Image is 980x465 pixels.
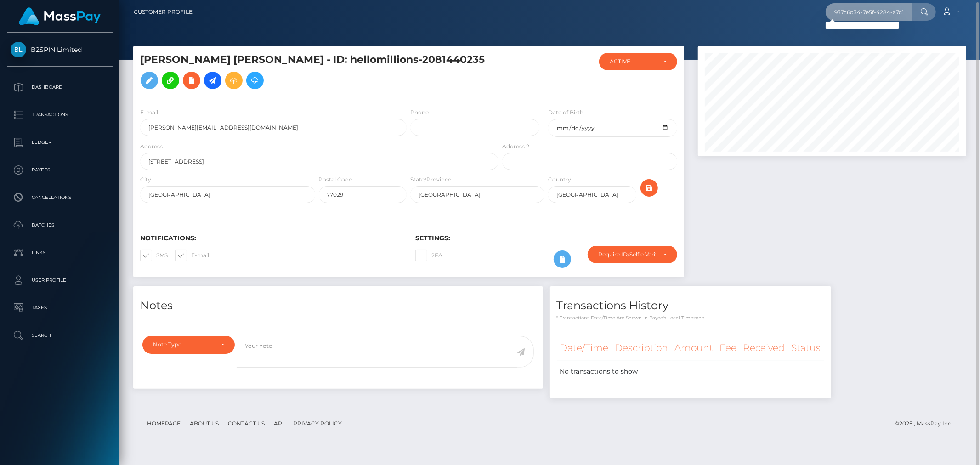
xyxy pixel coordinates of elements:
[140,142,163,151] label: Address
[319,176,352,184] label: Postal Code
[557,298,824,314] h4: Transactions History
[410,108,429,117] label: Phone
[826,3,912,21] input: Search...
[740,335,788,361] th: Received
[11,329,109,342] p: Search
[153,341,214,348] div: Note Type
[557,361,824,382] td: No transactions to show
[11,301,109,315] p: Taxes
[11,42,26,57] img: B2SPIN Limited
[788,335,824,361] th: Status
[134,2,193,22] a: Customer Profile
[599,53,677,70] button: ACTIVE
[7,296,113,319] a: Taxes
[140,176,151,184] label: City
[7,131,113,154] a: Ledger
[7,76,113,99] a: Dashboard
[7,159,113,181] a: Payees
[7,214,113,237] a: Batches
[717,335,740,361] th: Fee
[11,163,109,177] p: Payees
[11,191,109,204] p: Cancellations
[11,136,109,149] p: Ledger
[289,416,346,431] a: Privacy Policy
[11,108,109,122] p: Transactions
[895,419,959,429] div: © 2025 , MassPay Inc.
[610,58,656,65] div: ACTIVE
[557,335,612,361] th: Date/Time
[588,246,677,263] button: Require ID/Selfie Verification
[19,7,101,25] img: MassPay Logo
[415,250,442,261] label: 2FA
[140,53,493,94] h5: [PERSON_NAME] [PERSON_NAME] - ID: hellomillions-2081440235
[140,108,158,117] label: E-mail
[502,142,529,151] label: Address 2
[7,45,113,54] span: B2SPIN Limited
[11,218,109,232] p: Batches
[415,234,677,242] h6: Settings:
[7,324,113,347] a: Search
[11,80,109,94] p: Dashboard
[175,250,209,261] label: E-mail
[143,416,184,431] a: Homepage
[612,335,672,361] th: Description
[11,246,109,260] p: Links
[7,103,113,126] a: Transactions
[270,416,288,431] a: API
[598,251,656,258] div: Require ID/Selfie Verification
[186,416,222,431] a: About Us
[410,176,451,184] label: State/Province
[557,314,824,321] p: * Transactions date/time are shown in payee's local timezone
[672,335,717,361] th: Amount
[204,72,221,89] a: Initiate Payout
[140,250,168,261] label: SMS
[140,234,402,242] h6: Notifications:
[548,176,571,184] label: Country
[142,336,235,353] button: Note Type
[7,241,113,264] a: Links
[140,298,536,314] h4: Notes
[7,186,113,209] a: Cancellations
[224,416,268,431] a: Contact Us
[7,269,113,292] a: User Profile
[11,273,109,287] p: User Profile
[548,108,583,117] label: Date of Birth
